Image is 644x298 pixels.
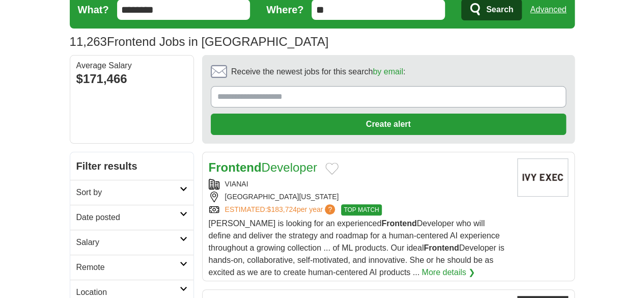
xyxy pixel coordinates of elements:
[381,219,416,228] strong: Frontend
[209,160,262,174] strong: Frontend
[70,33,107,51] span: 11,263
[70,230,193,255] a: Salary
[267,205,296,213] span: $183,724
[424,243,459,252] strong: Frontend
[325,204,335,214] span: ?
[422,266,475,279] a: More details ❯
[70,205,193,230] a: Date posted
[231,66,405,78] span: Receive the newest jobs for this search :
[76,70,187,88] div: $171,466
[266,2,303,17] label: Where?
[76,211,180,224] h2: Date posted
[209,160,317,174] a: FrontendDeveloper
[70,35,329,48] h1: Frontend Jobs in [GEOGRAPHIC_DATA]
[209,192,509,202] div: [GEOGRAPHIC_DATA][US_STATE]
[70,255,193,280] a: Remote
[209,219,505,277] span: [PERSON_NAME] is looking for an experienced Developer who will define and deliver the strategy an...
[209,179,509,189] div: VIANAI
[325,162,339,175] button: Add to favorite jobs
[76,236,180,249] h2: Salary
[78,2,109,17] label: What?
[70,180,193,205] a: Sort by
[76,62,187,70] div: Average Salary
[373,67,403,76] a: by email
[341,204,381,215] span: TOP MATCH
[225,204,338,215] a: ESTIMATED:$183,724per year?
[211,114,566,135] button: Create alert
[76,261,180,274] h2: Remote
[76,186,180,199] h2: Sort by
[70,152,193,180] h2: Filter results
[517,158,568,197] img: Company logo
